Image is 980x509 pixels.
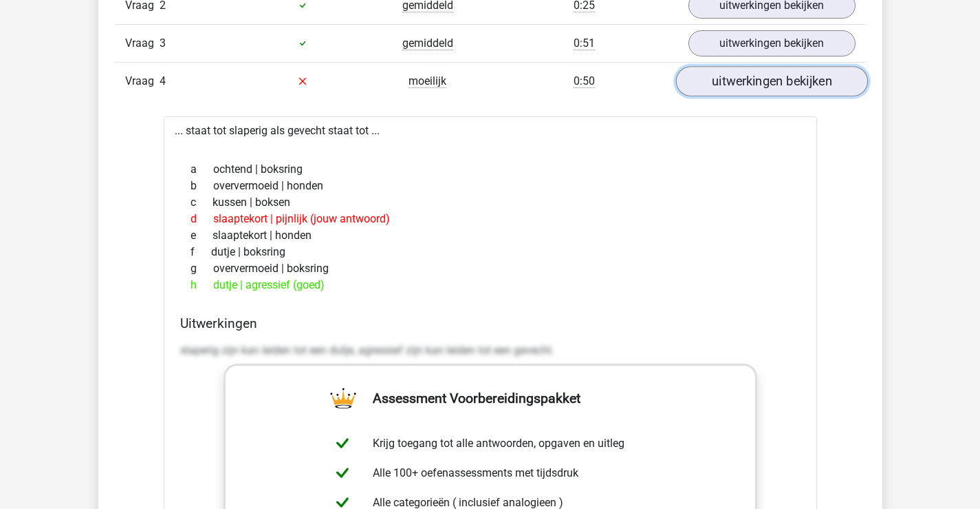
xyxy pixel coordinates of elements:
div: dutje | boksring [180,244,801,260]
span: d [190,211,213,227]
div: slaaptekort | pijnlijk (jouw antwoord) [180,211,801,227]
div: ochtend | boksring [180,161,801,178]
div: oververmoeid | boksring [180,260,801,277]
span: g [190,260,213,277]
span: f [190,244,211,260]
span: b [190,178,213,194]
div: oververmoeid | honden [180,178,801,194]
span: moeilijk [409,74,446,88]
span: Vraag [125,73,160,90]
span: 4 [160,74,166,87]
span: 3 [160,37,166,50]
span: e [190,227,213,244]
span: c [190,194,213,211]
p: slaperig zijn kan leiden tot een dutje, agressief zijn kan leiden tot een gevecht. [180,342,801,359]
span: 0:51 [574,37,595,50]
a: uitwerkingen bekijken [675,66,867,96]
span: h [190,277,213,293]
div: slaaptekort | honden [180,227,801,244]
span: 0:50 [574,74,595,88]
div: dutje | agressief (goed) [180,277,801,293]
span: Vraag [125,35,160,52]
span: gemiddeld [402,37,453,50]
span: a [190,161,213,178]
a: uitwerkingen bekijken [688,30,856,56]
h4: Uitwerkingen [180,315,801,331]
div: kussen | boksen [180,194,801,211]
